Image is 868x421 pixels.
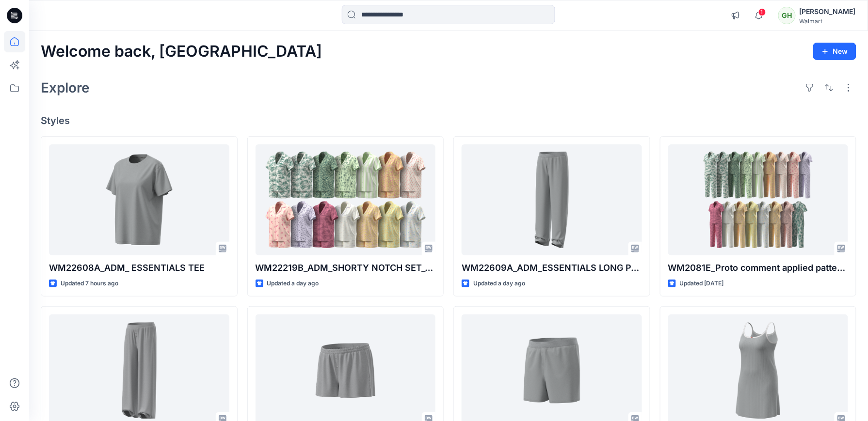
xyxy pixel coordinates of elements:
a: WM22219B_ADM_SHORTY NOTCH SET_COLORWAY [256,144,436,255]
a: WM2081E_Proto comment applied pattern_COLORWAY [668,144,849,255]
p: Updated a day ago [473,279,525,289]
h2: Explore [41,80,90,95]
p: WM2081E_Proto comment applied pattern_COLORWAY [668,261,849,275]
div: Walmart [800,17,856,25]
p: Updated a day ago [267,279,319,289]
p: WM22609A_ADM_ESSENTIALS LONG PANT [462,261,642,275]
a: WM22609A_ADM_ESSENTIALS LONG PANT [462,144,642,255]
h4: Styles [41,115,856,126]
p: Updated [DATE] [680,279,724,289]
p: Updated 7 hours ago [61,279,118,289]
span: 1 [758,8,766,16]
p: WM22219B_ADM_SHORTY NOTCH SET_COLORWAY [256,261,436,275]
div: GH [778,7,796,24]
a: WM22608A_ADM_ ESSENTIALS TEE [49,144,229,255]
h2: Welcome back, [GEOGRAPHIC_DATA] [41,43,322,61]
div: [PERSON_NAME] [800,6,856,17]
p: WM22608A_ADM_ ESSENTIALS TEE [49,261,229,275]
button: New [813,43,856,60]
